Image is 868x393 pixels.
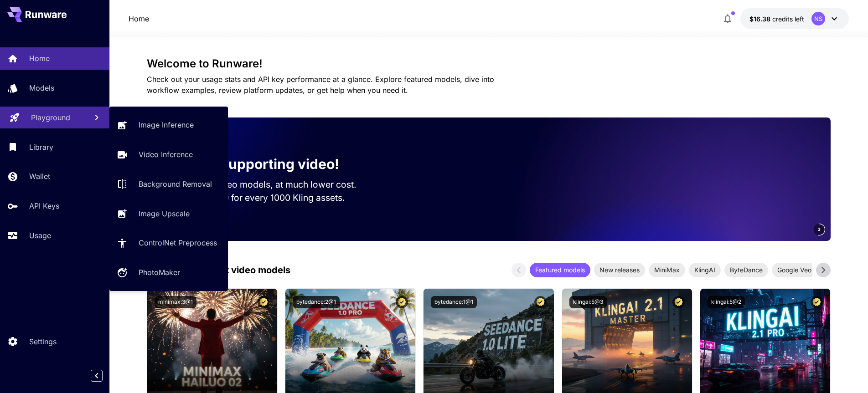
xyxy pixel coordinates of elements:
[139,179,212,189] p: Background Removal
[396,296,408,308] button: Certified Model – Vetted for best performance and includes a commercial license.
[293,296,340,308] button: bytedance:2@1
[29,171,50,182] p: Wallet
[98,367,109,384] div: Collapse sidebar
[772,15,804,23] span: credits left
[31,112,70,123] p: Playground
[139,267,180,278] p: PhotoMaker
[29,53,50,64] p: Home
[740,8,849,29] button: $16.37597
[139,208,190,219] p: Image Upscale
[749,15,772,23] span: $16.38
[772,265,817,275] span: Google Veo
[29,142,53,153] p: Library
[818,226,821,233] span: 3
[109,143,228,166] a: Video Inference
[161,191,374,204] p: Save up to $500 for every 1000 Kling assets.
[161,178,374,191] p: Run the best video models, at much lower cost.
[129,13,149,24] p: Home
[749,14,804,24] div: $16.37597
[258,296,270,308] button: Certified Model – Vetted for best performance and includes a commercial license.
[29,230,51,241] p: Usage
[109,202,228,225] a: Image Upscale
[91,370,103,382] button: Collapse sidebar
[569,296,607,308] button: klingai:5@3
[109,261,228,284] a: PhotoMaker
[29,336,57,347] p: Settings
[147,75,494,95] span: Check out your usage stats and API key performance at a glance. Explore featured models, dive int...
[724,265,768,275] span: ByteDance
[708,296,745,308] button: klingai:5@2
[594,265,645,275] span: New releases
[109,173,228,195] a: Background Removal
[139,237,217,248] p: ControlNet Preprocess
[139,149,193,160] p: Video Inference
[29,200,59,211] p: API Keys
[811,12,825,26] div: NS
[534,296,547,308] button: Certified Model – Vetted for best performance and includes a commercial license.
[530,265,590,275] span: Featured models
[649,265,685,275] span: MiniMax
[187,154,339,174] p: Now supporting video!
[689,265,721,275] span: KlingAI
[109,232,228,254] a: ControlNet Preprocess
[672,296,685,308] button: Certified Model – Vetted for best performance and includes a commercial license.
[431,296,477,308] button: bytedance:1@1
[155,296,196,308] button: minimax:3@1
[147,57,831,70] h3: Welcome to Runware!
[109,114,228,136] a: Image Inference
[811,296,823,308] button: Certified Model – Vetted for best performance and includes a commercial license.
[139,119,194,130] p: Image Inference
[129,13,149,24] nav: breadcrumb
[29,82,54,93] p: Models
